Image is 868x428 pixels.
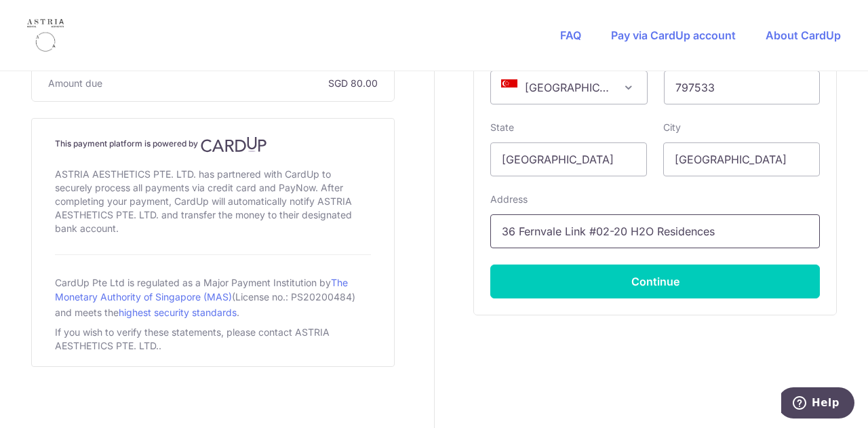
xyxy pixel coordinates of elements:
span: Amount due [48,77,102,90]
img: CardUp [201,136,267,153]
a: Pay via CardUp account [611,28,736,42]
div: CardUp Pte Ltd is regulated as a Major Payment Institution by (License no.: PS20200484) and meets... [55,271,371,323]
button: Continue [490,265,820,298]
span: Singapore [490,71,647,104]
span: Singapore [491,71,646,104]
span: SGD 80.00 [108,77,378,90]
iframe: Opens a widget where you can find more information [781,387,854,421]
a: About CardUp [766,28,841,42]
a: FAQ [560,28,581,42]
h4: This payment platform is powered by [55,136,371,153]
a: The Monetary Authority of Singapore (MAS) [55,277,348,303]
div: If you wish to verify these statements, please contact ASTRIA AESTHETICS PTE. LTD.. [55,323,371,355]
a: highest security standards [119,307,237,318]
input: Example 123456 [664,71,821,104]
div: ASTRIA AESTHETICS PTE. LTD. has partnered with CardUp to securely process all payments via credit... [55,165,371,238]
label: Address [490,193,528,206]
label: City [663,121,681,134]
label: State [490,121,514,134]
